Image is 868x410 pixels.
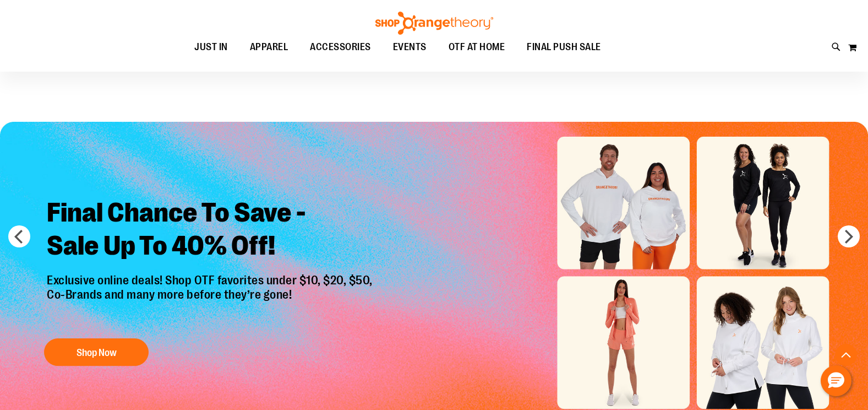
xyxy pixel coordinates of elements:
[393,35,427,60] span: EVENTS
[527,35,601,60] span: FINAL PUSH SALE
[438,35,516,60] a: OTF AT HOME
[835,344,857,366] button: Back To Top
[8,225,30,247] button: prev
[250,35,288,60] span: APPAREL
[39,188,384,273] h2: Final Chance To Save - Sale Up To 40% Off!
[449,35,505,60] span: OTF AT HOME
[299,35,382,60] a: ACCESSORIES
[194,35,228,60] span: JUST IN
[382,35,438,60] a: EVENTS
[838,225,860,247] button: next
[39,188,384,371] a: Final Chance To Save -Sale Up To 40% Off! Exclusive online deals! Shop OTF favorites under $10, $...
[374,12,495,35] img: Shop Orangetheory
[44,338,149,366] button: Shop Now
[239,35,299,60] a: APPAREL
[183,35,239,60] a: JUST IN
[39,273,384,327] p: Exclusive online deals! Shop OTF favorites under $10, $20, $50, Co-Brands and many more before th...
[516,35,612,60] a: FINAL PUSH SALE
[821,365,851,396] button: Hello, have a question? Let’s chat.
[310,35,371,60] span: ACCESSORIES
